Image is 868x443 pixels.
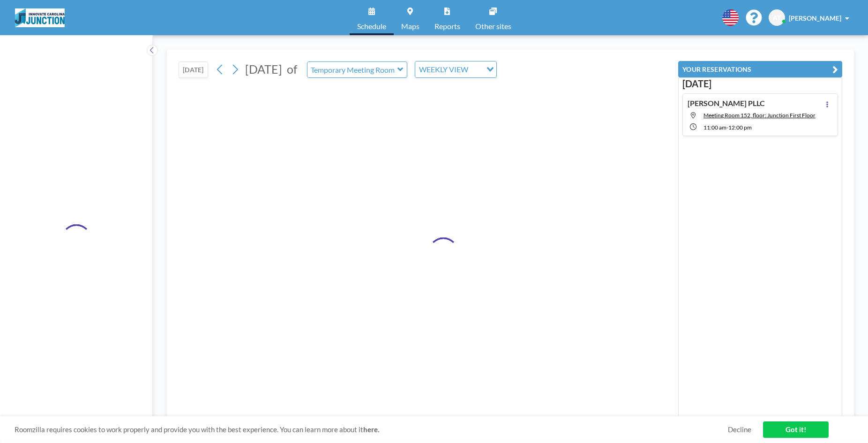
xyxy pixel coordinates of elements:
[728,124,752,131] span: 12:00 PM
[728,425,751,434] a: Decline
[726,124,728,131] span: -
[15,8,65,27] img: organization-logo
[773,14,781,22] span: AT
[703,112,816,119] span: Meeting Room 152, floor: Junction First Floor
[471,63,481,76] input: Search for option
[357,23,386,30] span: Schedule
[401,23,419,30] span: Maps
[307,62,397,77] input: Temporary Meeting Room 118
[363,425,379,434] a: here.
[475,23,511,30] span: Other sites
[703,124,726,131] span: 11:00 AM
[763,421,829,438] a: Got it!
[415,61,496,77] div: Search for option
[245,62,282,76] span: [DATE]
[15,425,728,434] span: Roomzilla requires cookies to work properly and provide you with the best experience. You can lea...
[179,61,208,78] button: [DATE]
[789,14,841,22] span: [PERSON_NAME]
[417,63,470,76] span: WEEKLY VIEW
[678,61,842,77] button: YOUR RESERVATIONS
[434,23,460,30] span: Reports
[688,99,765,108] h4: [PERSON_NAME] PLLC
[287,62,297,76] span: of
[682,78,838,90] h3: [DATE]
